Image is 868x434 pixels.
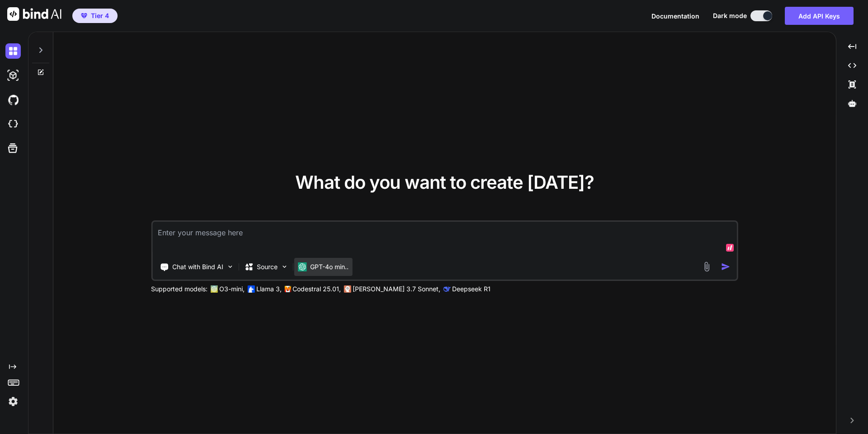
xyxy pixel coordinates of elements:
[72,9,118,23] button: premiumTier 4
[5,92,21,107] img: githubDark
[295,171,594,193] span: What do you want to create [DATE]?
[280,263,288,271] img: Pick Models
[651,12,699,20] span: Documentation
[256,285,282,294] p: Llama 3,
[713,11,747,20] span: Dark mode
[81,13,87,19] img: premium
[651,11,699,21] button: Documentation
[5,68,21,83] img: darkAi-studio
[297,262,307,271] img: GPT-4o mini
[292,285,341,294] p: Codestral 25.01,
[702,261,712,272] img: attachment
[284,286,291,292] img: Mistral-AI
[344,285,351,293] img: claude
[452,285,491,294] p: Deepseek R1
[151,285,208,294] p: Supported models:
[247,285,255,293] img: Llama2
[443,285,450,293] img: claude
[210,285,217,293] img: GPT-4
[91,11,109,20] span: Tier 4
[219,285,245,294] p: O3-mini,
[7,7,61,21] img: Bind AI
[172,262,223,271] p: Chat with Bind AI
[353,285,440,294] p: [PERSON_NAME] 3.7 Sonnet,
[226,263,234,271] img: Pick Tools
[785,7,854,25] button: Add API Keys
[721,262,731,271] img: icon
[5,43,21,59] img: darkChat
[5,394,21,409] img: settings
[310,262,349,271] p: GPT-4o min..
[5,117,21,132] img: cloudideIcon
[257,262,278,271] p: Source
